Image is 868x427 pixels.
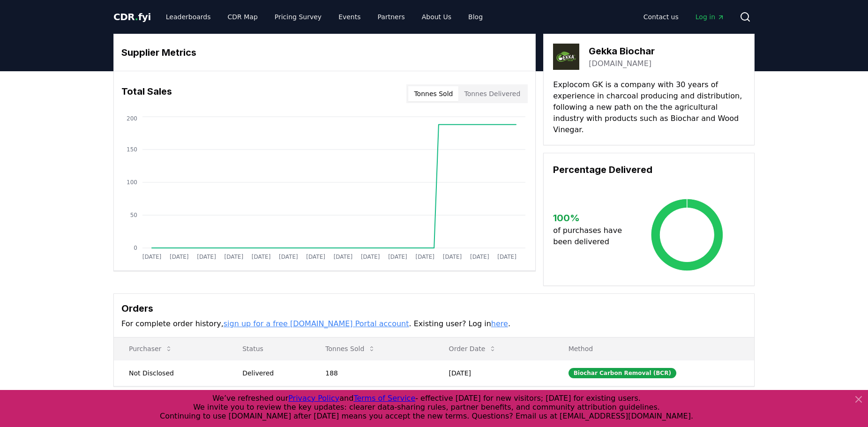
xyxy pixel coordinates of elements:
[589,58,651,69] a: [DOMAIN_NAME]
[197,254,216,260] tspan: [DATE]
[318,339,383,358] button: Tonnes Sold
[415,254,434,260] tspan: [DATE]
[235,344,303,353] p: Status
[310,360,434,386] td: 188
[370,8,412,25] a: Partners
[158,8,490,25] nav: Main
[561,344,747,353] p: Method
[434,360,554,386] td: [DATE]
[458,86,526,101] button: Tonnes Delivered
[497,254,516,260] tspan: [DATE]
[242,368,303,378] div: Delivered
[121,339,180,358] button: Purchaser
[113,10,151,23] a: CDR.fyi
[224,254,244,260] tspan: [DATE]
[127,115,137,122] tspan: 200
[688,8,732,25] a: Log in
[361,254,380,260] tspan: [DATE]
[414,8,459,25] a: About Us
[696,12,725,22] span: Log in
[121,318,747,330] p: For complete order history, . Existing user? Log in .
[636,8,732,25] nav: Main
[121,45,528,60] h3: Supplier Metrics
[408,86,458,101] button: Tonnes Sold
[267,8,329,25] a: Pricing Survey
[127,146,137,153] tspan: 150
[441,339,504,358] button: Order Date
[224,319,409,328] a: sign up for a free [DOMAIN_NAME] Portal account
[553,79,745,135] p: Explocom GK is a company with 30 years of experience in charcoal producing and distribution, foll...
[470,254,489,260] tspan: [DATE]
[636,8,686,25] a: Contact us
[114,360,227,386] td: Not Disclosed
[252,254,271,260] tspan: [DATE]
[388,254,407,260] tspan: [DATE]
[553,44,579,70] img: Gekka Biochar-logo
[553,225,629,247] p: of purchases have been delivered
[127,179,137,186] tspan: 100
[306,254,325,260] tspan: [DATE]
[491,319,508,328] a: here
[461,8,490,25] a: Blog
[134,245,137,251] tspan: 0
[553,211,629,225] h3: 100 %
[121,301,747,315] h3: Orders
[121,84,172,103] h3: Total Sales
[135,11,138,22] span: .
[553,163,745,177] h3: Percentage Delivered
[130,212,137,218] tspan: 50
[334,254,353,260] tspan: [DATE]
[220,8,265,25] a: CDR Map
[443,254,462,260] tspan: [DATE]
[569,368,676,378] div: Biochar Carbon Removal (BCR)
[589,44,655,58] h3: Gekka Biochar
[331,8,368,25] a: Events
[142,254,162,260] tspan: [DATE]
[279,254,298,260] tspan: [DATE]
[170,254,189,260] tspan: [DATE]
[113,11,151,22] span: CDR fyi
[158,8,218,25] a: Leaderboards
